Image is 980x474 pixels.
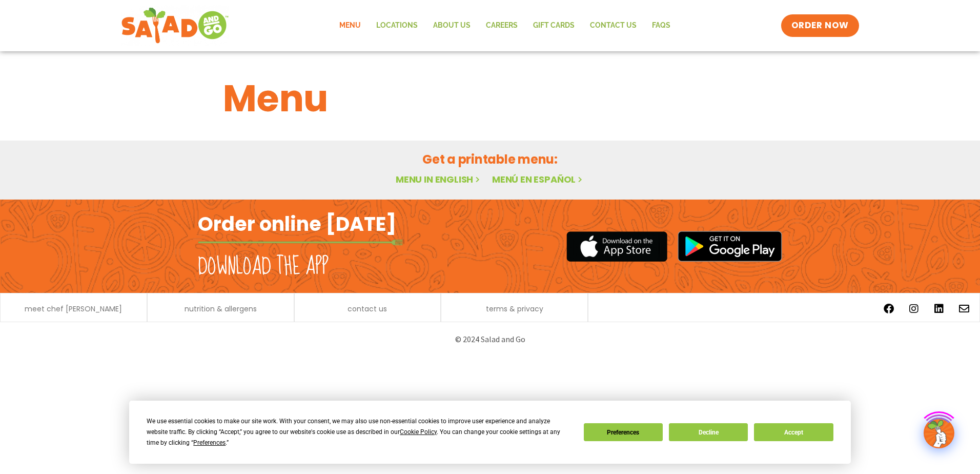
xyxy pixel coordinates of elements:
[486,305,543,312] a: terms & privacy
[129,401,851,464] div: Cookie Consent Prompt
[400,428,437,436] span: Cookie Policy
[396,173,482,186] a: Menu in English
[198,252,329,281] h2: Download the app
[791,19,849,32] span: ORDER NOW
[332,14,369,37] a: Menu
[121,5,229,46] img: new-SAG-logo-768×292
[198,211,396,236] h2: Order online [DATE]
[348,305,387,312] a: contact us
[525,14,582,37] a: GIFT CARDS
[582,14,644,37] a: Contact Us
[478,14,525,37] a: Careers
[678,231,782,262] img: google_play
[223,150,757,168] h2: Get a printable menu:
[369,14,425,37] a: Locations
[644,14,678,37] a: FAQs
[332,14,678,37] nav: Menu
[566,230,667,263] img: appstore
[193,439,226,446] span: Preferences
[223,71,757,126] h1: Menu
[781,14,859,37] a: ORDER NOW
[669,423,748,441] button: Decline
[185,305,257,312] a: nutrition & allergens
[147,416,571,448] div: We use essential cookies to make our site work. With your consent, we may also use non-essential ...
[584,423,663,441] button: Preferences
[203,332,777,346] p: © 2024 Salad and Go
[492,173,584,186] a: Menú en español
[25,305,122,312] a: meet chef [PERSON_NAME]
[754,423,833,441] button: Accept
[425,14,478,37] a: About Us
[198,240,403,245] img: fork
